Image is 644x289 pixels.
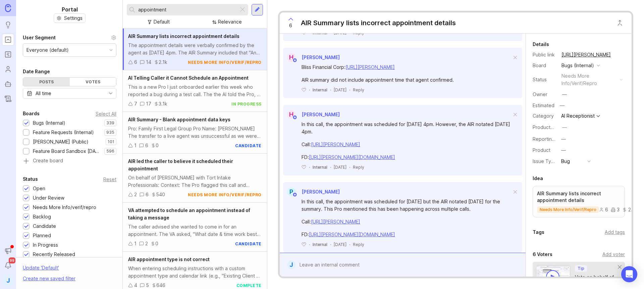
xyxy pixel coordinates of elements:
a: AI Telling Caller it Cannot Schedule an AppointmentThis is a new Pro I just onboarded earlier thi... [123,70,267,112]
span: AIR appointment type is not correct [128,256,210,262]
div: The appointment details were verbally confirmed by the agent as [DATE] 4pm. The AIR Summary inclu... [128,42,262,56]
a: AIR led the caller to believe it scheduled their appointmentOn behalf of [PERSON_NAME] with Tort ... [123,154,267,203]
div: Status [23,175,38,183]
div: Backlog [33,213,51,220]
img: member badge [292,115,297,120]
span: [PERSON_NAME] [302,189,340,195]
div: FD: [302,231,512,238]
a: [URL][PERSON_NAME] [559,50,613,59]
div: 2.1k [622,207,637,212]
div: 1 [134,142,137,149]
div: Reply [353,242,364,247]
div: · [330,242,331,247]
div: Category [533,112,556,120]
div: In this call, the appointment was scheduled for [DATE] but the AIR notated [DATE] for the summary... [302,198,512,213]
div: needs more info/verif/repro [188,59,262,65]
div: Create new saved filter [23,275,75,282]
div: Estimated [533,103,554,108]
div: · [349,164,350,170]
div: Votes [70,78,116,86]
div: — [561,135,566,143]
a: Create board [23,158,116,164]
div: AI Receptionist [561,114,595,118]
p: 935 [106,130,114,135]
a: H[PERSON_NAME] [283,53,340,62]
a: VA attempted to schedule an appointment instead of taking a messageThe caller advised she wanted ... [123,203,267,252]
div: Vote on behalf of your users [575,274,618,288]
a: Roadmaps [2,48,14,60]
div: 6 Voters [533,250,552,258]
div: Select All [96,112,116,116]
input: Search... [138,6,236,13]
div: Needs More Info/verif/repro [33,204,96,211]
div: In Progress [33,241,58,249]
div: 14 [146,58,151,66]
div: 2.1k [159,58,167,66]
span: AI Telling Caller it Cannot Schedule an Appointment [128,75,249,81]
div: Relevance [218,18,242,26]
div: Add tags [605,229,625,236]
div: 1 [134,240,137,247]
div: · [309,242,310,247]
span: AIR Summary - Blank appointment data keys [128,117,230,122]
div: Owner [533,91,556,98]
div: 2 [134,191,137,198]
div: Date Range [23,68,50,76]
div: Internal [313,87,327,93]
time: [DATE] [334,165,346,170]
div: Details [533,40,549,48]
a: [URL][PERSON_NAME][DOMAIN_NAME] [309,232,395,237]
div: When entering scheduling instructions with a custom appointment type and calendar link (e.g., "Ex... [128,265,262,280]
div: · [309,87,310,93]
p: AIR Summary lists incorrect appointment details [537,190,621,204]
img: member badge [292,58,297,63]
div: J [287,260,296,269]
div: Recently Released [33,251,75,258]
span: Settings [64,15,83,22]
label: Issue Type [533,158,557,164]
label: Product [533,147,550,153]
div: Default [154,18,170,26]
div: Open [33,185,45,192]
div: Feature Requests (Internal) [33,129,94,136]
img: member badge [292,192,297,197]
div: Idea [533,174,543,182]
div: AIR Summary lists incorrect appointment details [301,18,456,28]
h1: Portal [62,5,78,13]
p: 101 [108,139,114,144]
div: Add voter [602,251,625,258]
div: 17 [146,100,151,108]
div: Reply [353,164,364,170]
div: Status [533,76,556,83]
div: 5 [146,282,149,289]
div: needs more info/verif/repro [561,72,617,87]
div: 4 [134,282,137,289]
label: ProductboardID [533,124,568,130]
div: Tags [533,228,544,236]
div: J [2,274,14,286]
div: In this call, the appointment was scheduled for [DATE] 4pm. However, the AIR notated [DATE] 4pm. [302,121,512,135]
div: — [558,101,567,110]
div: H [287,110,296,119]
span: AIR Summary lists incorrect appointment details [128,33,239,39]
div: — [562,91,567,98]
a: Ideas [2,19,14,31]
div: Internal [313,242,327,247]
a: [URL][PERSON_NAME][DOMAIN_NAME] [309,154,395,160]
div: 6 [146,191,149,198]
div: Under Review [33,194,64,202]
p: Tip [578,266,584,271]
div: · [330,164,331,170]
div: Bug [561,158,570,165]
span: 99 [9,257,15,263]
div: needs more info/verif/repro [188,192,262,198]
div: Reset [103,177,116,181]
div: Planned [33,232,51,239]
div: Everyone (default) [26,46,69,54]
span: [PERSON_NAME] [302,54,340,60]
time: [DATE] [334,242,346,247]
p: needs more info/verif/repro [540,207,596,212]
div: Open Intercom Messenger [621,266,637,282]
div: 7 [134,100,137,108]
div: Pro: Family First Legal Group Pro Name: [PERSON_NAME] The transfer to a live agent was unsuccessf... [128,125,262,140]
